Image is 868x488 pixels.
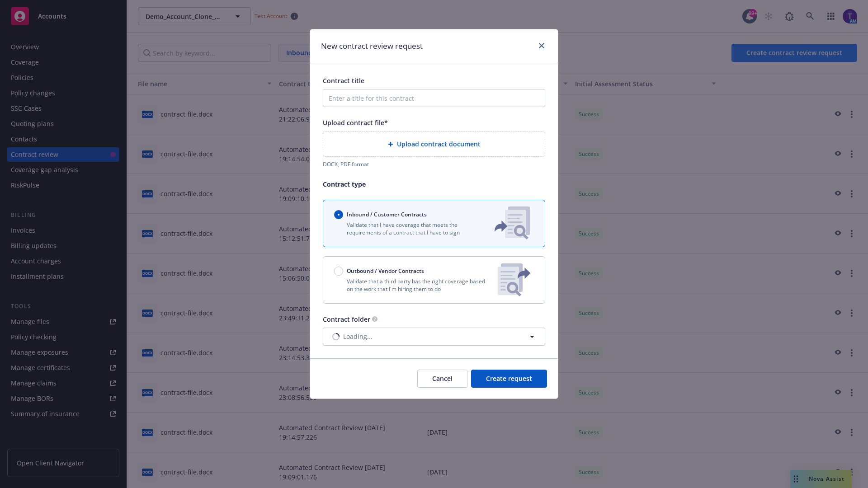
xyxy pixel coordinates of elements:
[334,221,480,236] p: Validate that I have coverage that meets the requirements of a contract that I have to sign
[323,131,545,157] div: Upload contract document
[323,328,545,346] button: Loading...
[323,256,545,304] button: Outbound / Vendor ContractsValidate that a third party has the right coverage based on the work t...
[323,89,545,107] input: Enter a title for this contract
[334,210,343,219] input: Inbound / Customer Contracts
[471,370,547,388] button: Create request
[323,179,545,189] p: Contract type
[334,277,491,293] p: Validate that a third party has the right coverage based on the work that I'm hiring them to do
[347,211,427,218] span: Inbound / Customer Contracts
[417,370,467,388] button: Cancel
[343,332,373,341] span: Loading...
[397,139,481,149] span: Upload contract document
[323,118,388,127] span: Upload contract file*
[323,76,364,85] span: Contract title
[486,374,532,383] span: Create request
[323,160,545,168] div: DOCX, PDF format
[323,315,370,324] span: Contract folder
[347,267,424,275] span: Outbound / Vendor Contracts
[432,374,453,383] span: Cancel
[321,40,423,52] h1: New contract review request
[323,200,545,247] button: Inbound / Customer ContractsValidate that I have coverage that meets the requirements of a contra...
[536,40,547,51] a: close
[334,267,343,276] input: Outbound / Vendor Contracts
